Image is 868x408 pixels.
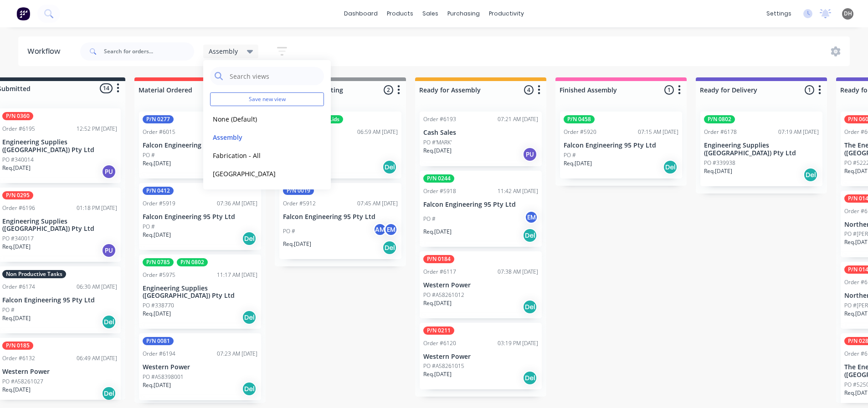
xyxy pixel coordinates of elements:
[2,138,117,154] p: Engineering Supplies ([GEOGRAPHIC_DATA]) Pty Ltd
[2,112,33,120] div: P/N 0360
[2,306,15,314] p: PO #
[209,46,238,56] span: Assembly
[2,296,117,304] p: Falcon Engineering 95 Pty Ltd
[638,128,678,136] div: 07:15 AM [DATE]
[217,199,257,208] div: 07:36 AM [DATE]
[77,125,117,133] div: 12:52 PM [DATE]
[2,191,33,199] div: P/N 0295
[384,223,398,236] div: EM
[143,187,174,195] div: P/N 0412
[143,115,174,123] div: P/N 0277
[210,168,307,179] button: [GEOGRAPHIC_DATA]
[803,168,818,182] div: Del
[382,240,397,255] div: Del
[700,112,822,186] div: P/N 0802Order #617807:19 AM [DATE]Engineering Supplies ([GEOGRAPHIC_DATA]) Pty LtdPO #339938Req.[...
[139,183,261,250] div: P/N 0412Order #591907:36 AM [DATE]Falcon Engineering 95 Pty LtdPO #Req.[DATE]Del
[778,128,819,136] div: 07:19 AM [DATE]
[143,271,175,279] div: Order #5975
[2,354,35,362] div: Order #6132
[564,151,576,159] p: PO #
[283,213,398,221] p: Falcon Engineering 95 Pty Ltd
[704,142,819,157] p: Engineering Supplies ([GEOGRAPHIC_DATA]) Pty Ltd
[704,159,735,167] p: PO #339938
[102,315,116,329] div: Del
[357,128,398,136] div: 06:59 AM [DATE]
[143,363,257,371] p: Western Power
[242,382,257,396] div: Del
[2,342,33,350] div: P/N 0185
[423,299,452,307] p: Req. [DATE]
[423,201,538,209] p: Falcon Engineering 95 Pty Ltd
[143,310,171,318] p: Req. [DATE]
[704,115,735,123] div: P/N 0802
[523,300,537,314] div: Del
[143,373,184,381] p: PO #A58398001
[523,371,537,385] div: Del
[423,326,454,335] div: P/N 0211
[420,251,542,318] div: P/N 0184Order #611707:38 AM [DATE]Western PowerPO #A58261012Req.[DATE]Del
[2,314,31,322] p: Req. [DATE]
[283,227,295,235] p: PO #
[844,10,852,18] span: DH
[339,7,382,20] a: dashboard
[279,112,401,178] div: S/S Voltage Reg LidsOrder #595806:59 AM [DATE]Western PowerPO #PO402198Req.[DATE]Del
[279,183,401,259] div: P/N 0019Order #591207:45 AM [DATE]Falcon Engineering 95 Pty LtdPO #AMEMReq.[DATE]Del
[143,381,171,389] p: Req. [DATE]
[210,150,307,161] button: Fabrication - All
[143,350,175,358] div: Order #6194
[704,128,737,136] div: Order #6178
[663,160,678,174] div: Del
[423,187,456,195] div: Order #5918
[2,125,35,133] div: Order #6195
[524,210,538,224] div: EM
[77,354,117,362] div: 06:49 AM [DATE]
[373,223,387,236] div: AM
[283,240,311,248] p: Req. [DATE]
[382,7,418,20] div: products
[564,159,592,168] p: Req. [DATE]
[2,270,66,278] div: Non Productive Tasks
[423,129,538,137] p: Cash Sales
[2,204,35,212] div: Order #6196
[2,164,31,172] p: Req. [DATE]
[143,151,155,159] p: PO #
[143,213,257,221] p: Falcon Engineering 95 Pty Ltd
[210,132,307,143] button: Assembly
[762,7,796,20] div: settings
[423,147,452,155] p: Req. [DATE]
[420,171,542,247] div: P/N 0244Order #591811:42 AM [DATE]Falcon Engineering 95 Pty LtdPO #EMReq.[DATE]Del
[102,164,116,179] div: PU
[27,46,65,57] div: Workflow
[564,115,595,123] div: P/N 0458
[498,115,538,123] div: 07:21 AM [DATE]
[423,291,464,299] p: PO #A58261012
[2,235,34,243] p: PO #340017
[423,362,464,370] p: PO #A58261015
[423,370,452,378] p: Req. [DATE]
[217,271,257,279] div: 11:17 AM [DATE]
[210,92,324,106] button: Save new view
[2,218,117,233] p: Engineering Supplies ([GEOGRAPHIC_DATA]) Pty Ltd
[423,115,456,123] div: Order #6193
[102,243,116,258] div: PU
[210,114,307,124] button: None (Default)
[104,42,194,61] input: Search for orders...
[143,258,174,266] div: P/N 0785
[2,377,43,386] p: PO #A58261027
[498,187,538,195] div: 11:42 AM [DATE]
[423,228,452,236] p: Req. [DATE]
[423,215,436,223] p: PO #
[143,285,257,300] p: Engineering Supplies ([GEOGRAPHIC_DATA]) Pty Ltd
[143,128,175,136] div: Order #6015
[423,174,454,183] div: P/N 0244
[139,255,261,329] div: P/N 0785P/N 0802Order #597511:17 AM [DATE]Engineering Supplies ([GEOGRAPHIC_DATA]) Pty LtdPO #338...
[420,323,542,390] div: P/N 0211Order #612003:19 PM [DATE]Western PowerPO #A58261015Req.[DATE]Del
[2,156,34,164] p: PO #340014
[443,7,484,20] div: purchasing
[102,386,116,401] div: Del
[423,268,456,276] div: Order #6117
[564,128,596,136] div: Order #5920
[498,339,538,347] div: 03:19 PM [DATE]
[523,228,537,243] div: Del
[143,142,257,149] p: Falcon Engineering 95 Pty Ltd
